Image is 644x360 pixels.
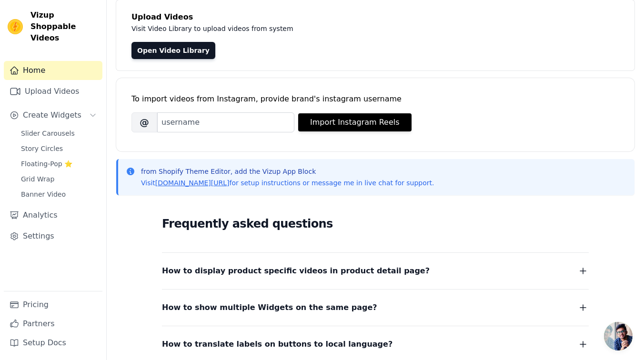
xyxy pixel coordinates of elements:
[155,179,230,187] a: [DOMAIN_NAME][URL]
[162,264,430,278] span: How to display product specific videos in product detail page?
[162,301,377,314] span: How to show multiple Widgets on the same page?
[298,113,412,131] button: Import Instagram Reels
[4,82,102,101] a: Upload Videos
[162,301,589,314] button: How to show multiple Widgets on the same page?
[141,178,434,188] p: Visit for setup instructions or message me in live chat for support.
[162,338,392,351] span: How to translate labels on buttons to local language?
[15,157,102,170] a: Floating-Pop ⭐
[15,142,102,155] a: Story Circles
[131,11,619,23] h4: Upload Videos
[604,322,633,350] div: Open chat
[162,264,589,278] button: How to display product specific videos in product detail page?
[131,93,619,105] div: To import videos from Instagram, provide brand's instagram username
[15,127,102,140] a: Slider Carousels
[4,206,102,225] a: Analytics
[4,295,102,314] a: Pricing
[4,106,102,125] button: Create Widgets
[157,112,294,132] input: username
[162,214,589,233] h2: Frequently asked questions
[4,314,102,333] a: Partners
[23,110,81,121] span: Create Widgets
[141,167,434,176] p: from Shopify Theme Editor, add the Vizup App Block
[21,190,66,199] span: Banner Video
[131,112,157,132] span: @
[15,172,102,186] a: Grid Wrap
[21,174,54,184] span: Grid Wrap
[4,61,102,80] a: Home
[21,129,75,138] span: Slider Carousels
[21,144,63,153] span: Story Circles
[4,227,102,246] a: Settings
[15,188,102,201] a: Banner Video
[4,333,102,352] a: Setup Docs
[21,159,72,169] span: Floating-Pop ⭐
[162,338,589,351] button: How to translate labels on buttons to local language?
[131,23,558,34] p: Visit Video Library to upload videos from system
[30,10,99,44] span: Vizup Shoppable Videos
[131,42,215,59] a: Open Video Library
[8,19,23,34] img: Vizup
